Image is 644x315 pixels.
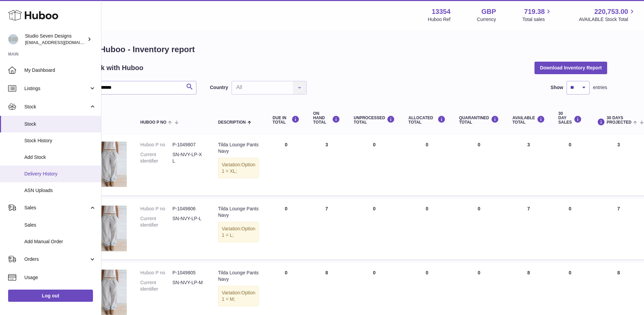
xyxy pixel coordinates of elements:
[313,111,340,125] div: ON HAND Total
[306,135,347,195] td: 3
[172,151,205,164] dd: SN-NVY-LP-XL
[140,279,172,292] dt: Current identifier
[477,16,496,23] div: Currency
[24,138,96,144] span: Stock History
[347,135,402,195] td: 0
[594,7,628,16] span: 220,753.00
[408,115,446,125] div: ALLOCATED Total
[534,62,607,74] button: Download Inventory Report
[25,33,86,46] div: Studio Seven Designs
[24,274,96,281] span: Usage
[558,111,582,125] div: 30 DAY SALES
[140,120,166,125] span: Huboo P no
[24,187,96,194] span: ASN Uploads
[347,199,402,259] td: 0
[306,199,347,259] td: 7
[506,199,552,259] td: 7
[506,135,552,195] td: 3
[93,270,127,315] img: product image
[593,84,607,91] span: entries
[222,226,255,238] span: Option 1 = L;
[172,215,205,228] dd: SN-NVY-LP-L
[86,44,607,55] h1: My Huboo - Inventory report
[172,270,205,276] dd: P-1049805
[478,206,480,211] span: 0
[24,67,96,73] span: My Dashboard
[218,158,259,178] div: Variation:
[140,151,172,164] dt: Current identifier
[172,206,205,212] dd: P-1049806
[140,215,172,228] dt: Current identifier
[24,154,96,161] span: Add Stock
[24,121,96,127] span: Stock
[607,116,631,125] span: 30 DAYS PROJECTED
[218,120,246,125] span: Description
[172,279,205,292] dd: SN-NVY-LP-M
[222,162,255,174] span: Option 1 = XL;
[140,270,172,276] dt: Huboo P no
[354,115,395,125] div: UNPROCESSED Total
[24,205,89,211] span: Sales
[481,7,496,16] strong: GBP
[93,206,127,251] img: product image
[266,135,306,195] td: 0
[24,85,89,92] span: Listings
[24,104,89,110] span: Stock
[24,256,89,262] span: Orders
[93,142,127,187] img: product image
[8,34,18,44] img: contact.studiosevendesigns@gmail.com
[218,270,259,282] div: Tilda Lounge Pants Navy
[272,115,300,125] div: DUE IN TOTAL
[552,199,589,259] td: 0
[552,135,589,195] td: 0
[512,115,545,125] div: AVAILABLE Total
[402,135,452,195] td: 0
[218,222,259,242] div: Variation:
[579,16,636,23] span: AVAILABLE Stock Total
[218,286,259,306] div: Variation:
[551,84,563,91] label: Show
[522,16,552,23] span: Total sales
[210,84,228,91] label: Country
[172,142,205,148] dd: P-1049807
[86,63,143,72] h2: Stock with Huboo
[140,142,172,148] dt: Huboo P no
[266,199,306,259] td: 0
[524,7,545,16] span: 719.38
[579,7,636,23] a: 220,753.00 AVAILABLE Stock Total
[522,7,552,23] a: 719.38 Total sales
[428,16,451,23] div: Huboo Ref
[478,270,480,275] span: 0
[25,40,99,45] span: [EMAIL_ADDRESS][DOMAIN_NAME]
[24,238,96,245] span: Add Manual Order
[402,199,452,259] td: 0
[432,7,451,16] strong: 13354
[218,142,259,154] div: Tilda Lounge Pants Navy
[24,171,96,177] span: Delivery History
[24,222,96,228] span: Sales
[459,115,499,125] div: QUARANTINED Total
[140,206,172,212] dt: Huboo P no
[218,206,259,218] div: Tilda Lounge Pants Navy
[478,142,480,147] span: 0
[8,290,93,302] a: Log out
